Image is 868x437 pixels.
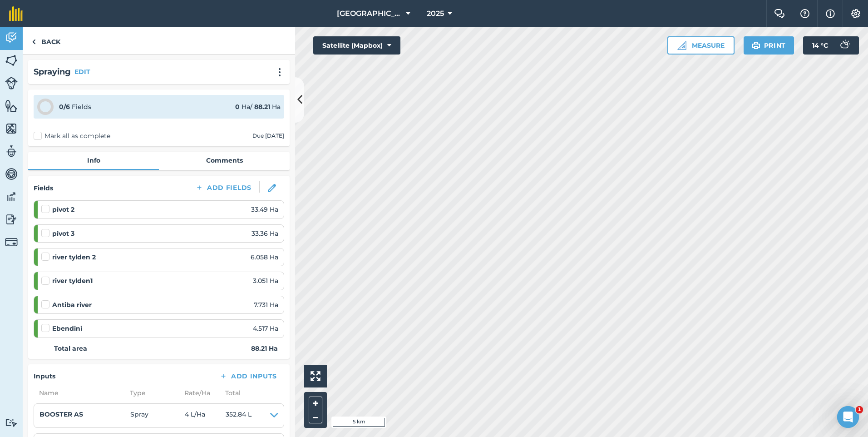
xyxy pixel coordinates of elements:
[188,181,259,194] button: Add Fields
[52,204,74,214] strong: pivot 2
[5,54,18,67] img: svg+xml;base64,PHN2ZyB4bWxucz0iaHR0cDovL3d3dy53My5vcmcvMjAwMC9zdmciIHdpZHRoPSI1NiIgaGVpZ2h0PSI2MC...
[837,406,859,428] iframe: Intercom live chat
[856,406,863,413] span: 1
[253,276,278,286] span: 3.051 Ha
[34,131,110,141] label: Mark all as complete
[667,36,735,55] button: Measure
[835,36,853,55] img: svg+xml;base64,PD94bWwgdmVyc2lvbj0iMS4wIiBlbmNvZGluZz0idXRmLTgiPz4KPCEtLSBHZW5lcmF0b3I6IEFkb2JlIE...
[52,252,96,262] strong: river tylden 2
[309,410,322,423] button: –
[5,31,18,45] img: svg+xml;base64,PD94bWwgdmVyc2lvbj0iMS4wIiBlbmNvZGluZz0idXRmLTgiPz4KPCEtLSBHZW5lcmF0b3I6IEFkb2JlIE...
[254,300,278,310] span: 7.731 Ha
[52,276,93,286] strong: river tylden1
[5,190,18,204] img: svg+xml;base64,PD94bWwgdmVyc2lvbj0iMS4wIiBlbmNvZGluZz0idXRmLTgiPz4KPCEtLSBHZW5lcmF0b3I6IEFkb2JlIE...
[23,27,69,54] a: Back
[28,152,159,169] a: Info
[5,122,18,135] img: svg+xml;base64,PHN2ZyB4bWxucz0iaHR0cDovL3d3dy53My5vcmcvMjAwMC9zdmciIHdpZHRoPSI1NiIgaGVpZ2h0PSI2MC...
[677,41,686,50] img: Ruler icon
[252,228,278,238] span: 33.36 Ha
[5,418,18,427] img: svg+xml;base64,PD94bWwgdmVyc2lvbj0iMS4wIiBlbmNvZGluZz0idXRmLTgiPz4KPCEtLSBHZW5lcmF0b3I6IEFkb2JlIE...
[744,36,794,55] button: Print
[274,68,285,77] img: svg+xml;base64,PHN2ZyB4bWxucz0iaHR0cDovL3d3dy53My5vcmcvMjAwMC9zdmciIHdpZHRoPSIyMCIgaGVpZ2h0PSIyNC...
[130,409,185,422] span: Spray
[52,228,74,238] strong: pivot 3
[5,99,18,113] img: svg+xml;base64,PHN2ZyB4bWxucz0iaHR0cDovL3d3dy53My5vcmcvMjAwMC9zdmciIHdpZHRoPSI1NiIgaGVpZ2h0PSI2MC...
[251,343,278,353] strong: 88.21 Ha
[32,36,36,47] img: svg+xml;base64,PHN2ZyB4bWxucz0iaHR0cDovL3d3dy53My5vcmcvMjAwMC9zdmciIHdpZHRoPSI5IiBoZWlnaHQ9IjI0Ii...
[268,184,276,192] img: svg+xml;base64,PHN2ZyB3aWR0aD0iMTgiIGhlaWdodD0iMTgiIHZpZXdCb3g9IjAgMCAxOCAxOCIgZmlsbD0ibm9uZSIgeG...
[5,144,18,158] img: svg+xml;base64,PD94bWwgdmVyc2lvbj0iMS4wIiBlbmNvZGluZz0idXRmLTgiPz4KPCEtLSBHZW5lcmF0b3I6IEFkb2JlIE...
[34,371,55,381] h4: Inputs
[185,409,226,422] span: 4 L / Ha
[774,9,785,18] img: Two speech bubbles overlapping with the left bubble in the forefront
[34,183,53,193] h4: Fields
[803,36,859,55] button: 14 °C
[59,103,70,111] strong: 0 / 6
[34,388,124,398] span: Name
[59,102,91,112] div: Fields
[235,103,240,111] strong: 0
[226,409,252,422] span: 352.84 L
[311,371,321,381] img: Four arrows, one pointing top left, one top right, one bottom right and the last bottom left
[251,204,278,214] span: 33.49 Ha
[752,40,760,51] img: svg+xml;base64,PHN2ZyB4bWxucz0iaHR0cDovL3d3dy53My5vcmcvMjAwMC9zdmciIHdpZHRoPSIxOSIgaGVpZ2h0PSIyNC...
[54,343,87,353] strong: Total area
[252,132,284,139] div: Due [DATE]
[337,8,402,19] span: [GEOGRAPHIC_DATA][PERSON_NAME]
[309,397,322,410] button: +
[5,213,18,226] img: svg+xml;base64,PD94bWwgdmVyc2lvbj0iMS4wIiBlbmNvZGluZz0idXRmLTgiPz4KPCEtLSBHZW5lcmF0b3I6IEFkb2JlIE...
[34,65,71,79] h2: Spraying
[251,252,278,262] span: 6.058 Ha
[427,8,444,19] span: 2025
[850,9,861,18] img: A cog icon
[9,6,23,21] img: fieldmargin Logo
[159,152,290,169] a: Comments
[826,8,835,19] img: svg+xml;base64,PHN2ZyB4bWxucz0iaHR0cDovL3d3dy53My5vcmcvMjAwMC9zdmciIHdpZHRoPSIxNyIgaGVpZ2h0PSIxNy...
[52,300,92,310] strong: Antiba river
[179,388,220,398] span: Rate/ Ha
[39,409,278,422] summary: BOOSTER ASSpray4 L/Ha352.84 L
[799,9,810,18] img: A question mark icon
[212,370,284,382] button: Add Inputs
[5,167,18,181] img: svg+xml;base64,PD94bWwgdmVyc2lvbj0iMS4wIiBlbmNvZGluZz0idXRmLTgiPz4KPCEtLSBHZW5lcmF0b3I6IEFkb2JlIE...
[124,388,179,398] span: Type
[39,409,130,419] h4: BOOSTER AS
[52,323,82,333] strong: Ebendini
[235,102,281,112] div: Ha / Ha
[254,103,270,111] strong: 88.21
[74,67,90,77] button: EDIT
[253,323,278,333] span: 4.517 Ha
[5,77,18,89] img: svg+xml;base64,PD94bWwgdmVyc2lvbj0iMS4wIiBlbmNvZGluZz0idXRmLTgiPz4KPCEtLSBHZW5lcmF0b3I6IEFkb2JlIE...
[220,388,241,398] span: Total
[313,36,400,55] button: Satellite (Mapbox)
[812,36,828,55] span: 14 ° C
[5,236,18,248] img: svg+xml;base64,PD94bWwgdmVyc2lvbj0iMS4wIiBlbmNvZGluZz0idXRmLTgiPz4KPCEtLSBHZW5lcmF0b3I6IEFkb2JlIE...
